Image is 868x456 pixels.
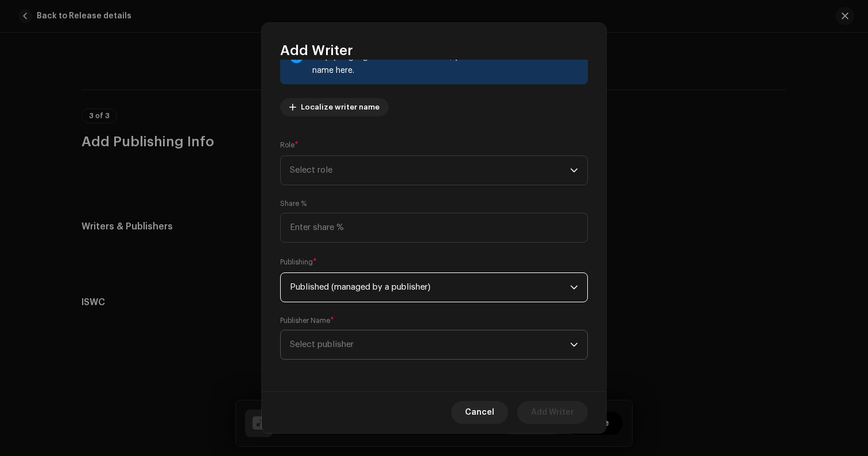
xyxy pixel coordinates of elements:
div: dropdown trigger [570,330,578,359]
small: Publishing [280,256,313,268]
label: Share % [280,199,307,208]
div: dropdown trigger [570,156,578,185]
button: Localize writer name [280,98,389,116]
button: Add Writer [517,401,588,424]
button: Cancel [451,401,508,424]
span: Cancel [465,401,494,424]
span: Select publisher [290,340,354,349]
span: Published (managed by a publisher) [290,273,570,302]
label: Publisher Name [280,316,334,325]
small: Role [280,139,294,151]
span: Select publisher [290,330,570,359]
div: dropdown trigger [570,273,578,302]
span: Localize writer name [301,96,379,119]
span: Add Writer [280,41,353,60]
span: Add Writer [531,401,574,424]
input: Enter share % [280,213,588,243]
span: Select role [290,156,570,185]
